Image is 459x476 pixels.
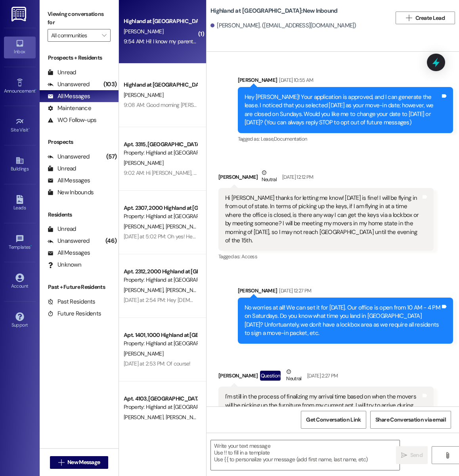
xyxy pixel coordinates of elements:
[124,149,197,157] div: Property: Highland at [GEOGRAPHIC_DATA]
[124,81,197,89] div: Highland at [GEOGRAPHIC_DATA]
[225,393,421,435] div: I'm still in the process of finalizing my arrival time based on when the movers will be picking u...
[375,416,446,424] span: Share Conversation via email
[48,80,90,89] div: Unanswered
[218,368,434,387] div: [PERSON_NAME]
[124,223,166,230] span: [PERSON_NAME]
[48,310,101,318] div: Future Residents
[40,54,119,62] div: Prospects + Residents
[4,232,36,253] a: Templates •
[261,135,274,142] span: Lease ,
[124,17,197,25] div: Highland at [GEOGRAPHIC_DATA]
[245,93,440,127] div: Hey [PERSON_NAME]! Your application is approved, and I can generate the lease. I noticed that you...
[285,368,303,384] div: Neutral
[238,133,453,145] div: Tagged as:
[260,371,281,381] div: Question
[4,310,36,331] a: Support
[48,176,90,185] div: All Messages
[40,211,119,219] div: Residents
[401,452,407,459] i: 
[218,251,434,262] div: Tagged as:
[48,249,90,257] div: All Messages
[40,283,119,291] div: Past + Future Residents
[35,87,36,93] span: •
[124,212,197,221] div: Property: Highland at [GEOGRAPHIC_DATA]
[50,456,109,469] button: New Message
[103,235,119,247] div: (46)
[124,414,166,421] span: [PERSON_NAME]
[48,153,90,161] div: Unanswered
[124,286,166,294] span: [PERSON_NAME]
[58,459,64,466] i: 
[444,452,450,459] i: 
[277,286,311,295] div: [DATE] 12:27 PM
[4,154,36,175] a: Buildings
[40,138,119,146] div: Prospects
[48,261,81,269] div: Unknown
[124,276,197,284] div: Property: Highland at [GEOGRAPHIC_DATA]
[415,14,445,22] span: Create Lead
[396,446,428,464] button: Send
[48,104,91,112] div: Maintenance
[396,12,455,24] button: Create Lead
[124,28,163,35] span: [PERSON_NAME]
[104,151,119,163] div: (57)
[124,339,197,348] div: Property: Highland at [GEOGRAPHIC_DATA]
[124,350,163,357] span: [PERSON_NAME]
[29,126,30,132] span: •
[4,271,36,292] a: Account
[48,188,94,197] div: New Inbounds
[280,173,313,181] div: [DATE] 12:12 PM
[67,458,100,466] span: New Message
[218,168,434,188] div: [PERSON_NAME]
[48,298,96,306] div: Past Residents
[124,267,197,276] div: Apt. 2312, 2000 Highland at [GEOGRAPHIC_DATA]
[4,193,36,214] a: Leads
[410,451,423,459] span: Send
[31,243,32,249] span: •
[225,194,421,245] div: Hi [PERSON_NAME] thanks for letting me know! [DATE] is fine! I will be flying in from out of stat...
[48,92,90,101] div: All Messages
[305,372,338,380] div: [DATE] 2:27 PM
[238,76,453,87] div: [PERSON_NAME]
[370,411,451,429] button: Share Conversation via email
[277,76,313,84] div: [DATE] 10:55 AM
[101,78,119,91] div: (103)
[124,395,197,403] div: Apt. 4103, [GEOGRAPHIC_DATA] at [GEOGRAPHIC_DATA]
[301,411,366,429] button: Get Conversation Link
[124,159,163,166] span: [PERSON_NAME]
[210,7,337,15] b: Highland at [GEOGRAPHIC_DATA]: New Inbound
[124,204,197,212] div: Apt. 2307, 2000 Highland at [GEOGRAPHIC_DATA]
[124,233,230,240] div: [DATE] at 5:02 PM: Oh yes! He did. Thank you!!
[245,304,440,338] div: No worries at all! We can set it for [DATE]. Our office is open from 10 AM - 4 PM on Saturdays. D...
[166,223,205,230] span: [PERSON_NAME]
[306,416,361,424] span: Get Conversation Link
[48,237,90,245] div: Unanswered
[48,225,76,233] div: Unread
[48,8,111,29] label: Viewing conversations for
[4,115,36,136] a: Site Visit •
[241,253,257,260] span: Access
[274,135,307,142] span: Documentation
[260,168,278,185] div: Neutral
[4,37,36,58] a: Inbox
[102,32,106,39] i: 
[124,360,191,367] div: [DATE] at 2:53 PM: Of course!
[238,286,453,298] div: [PERSON_NAME]
[51,29,98,42] input: All communities
[124,331,197,339] div: Apt. 1401, 1000 Highland at [GEOGRAPHIC_DATA]
[11,7,28,21] img: ResiDesk Logo
[48,116,96,124] div: WO Follow-ups
[406,15,412,21] i: 
[48,68,76,77] div: Unread
[210,21,356,30] div: [PERSON_NAME]. ([EMAIL_ADDRESS][DOMAIN_NAME])
[48,164,76,173] div: Unread
[124,403,197,411] div: Property: Highland at [GEOGRAPHIC_DATA]
[166,286,205,294] span: [PERSON_NAME]
[124,91,163,99] span: [PERSON_NAME]
[166,414,205,421] span: [PERSON_NAME]
[124,140,197,149] div: Apt. 3315, [GEOGRAPHIC_DATA] at [GEOGRAPHIC_DATA]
